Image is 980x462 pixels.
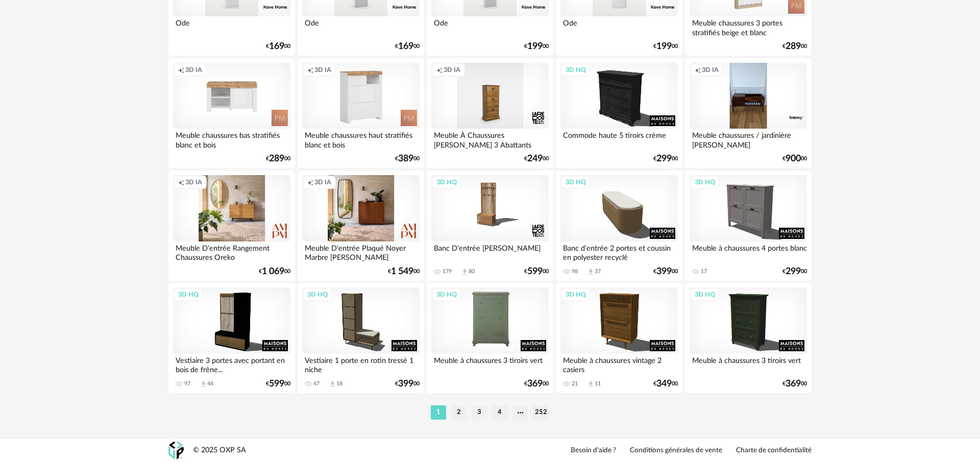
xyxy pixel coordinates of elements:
[185,66,202,74] span: 3D IA
[178,178,184,186] span: Creation icon
[690,241,807,262] div: Meuble à chaussures 4 portes blanc
[472,405,487,420] li: 3
[595,380,601,387] div: 11
[298,171,424,281] a: Creation icon 3D IA Meuble D'entrée Plaqué Noyer Marbre [PERSON_NAME] €1 54900
[303,288,332,301] div: 3D HQ
[185,178,202,186] span: 3D IA
[556,171,682,281] a: 3D HQ Banc d'entrée 2 portes et coussin en polyester recyclé 98 Download icon 37 €39900
[527,268,543,275] span: 599
[207,380,213,387] div: 44
[782,380,807,387] div: € 00
[302,129,420,149] div: Meuble chaussures haut stratifiés blanc et bois
[443,268,452,275] div: 179
[653,380,678,387] div: € 00
[690,176,720,189] div: 3D HQ
[427,58,553,168] a: Creation icon 3D IA Meuble À Chaussures [PERSON_NAME] 3 Abattants €24900
[302,354,420,374] div: Vestiaire 1 porte en rotin tressé 1 niche
[266,43,290,50] div: € 00
[492,405,507,420] li: 4
[173,354,290,374] div: Vestiaire 3 portes avec portant en bois de frêne...
[782,43,807,50] div: € 00
[431,354,549,374] div: Meuble à chaussures 3 tiroirs vert
[302,16,420,37] div: Ode
[571,446,616,455] a: Besoin d'aide ?
[298,58,424,168] a: Creation icon 3D IA Meuble chaussures haut stratifiés blanc et bois €38900
[653,43,678,50] div: € 00
[690,129,807,149] div: Meuble chaussures / jardinière [PERSON_NAME]
[395,43,420,50] div: € 00
[398,155,413,162] span: 389
[782,155,807,162] div: € 00
[398,380,413,387] span: 399
[595,268,601,275] div: 37
[695,66,701,74] span: Creation icon
[469,268,475,275] div: 80
[560,129,678,149] div: Commode haute 5 tiroirs crème
[431,405,446,420] li: 1
[444,66,460,74] span: 3D IA
[298,283,424,393] a: 3D HQ Vestiaire 1 porte en rotin tressé 1 niche 47 Download icon 18 €39900
[431,129,549,149] div: Meuble À Chaussures [PERSON_NAME] 3 Abattants
[524,43,549,50] div: € 00
[527,380,543,387] span: 369
[736,446,812,455] a: Charte de confidentialité
[313,380,320,387] div: 47
[168,171,295,281] a: Creation icon 3D IA Meuble D'entrée Rangement Chaussures Oreko €1 06900
[653,155,678,162] div: € 00
[427,283,553,393] a: 3D HQ Meuble à chaussures 3 tiroirs vert €36900
[193,446,246,455] div: © 2025 OXP SA
[269,155,284,162] span: 289
[572,380,578,387] div: 21
[527,155,543,162] span: 249
[266,380,290,387] div: € 00
[307,66,313,74] span: Creation icon
[685,171,812,281] a: 3D HQ Meuble à chaussures 4 portes blanc 17 €29900
[178,66,184,74] span: Creation icon
[630,446,722,455] a: Conditions générales de vente
[173,241,290,262] div: Meuble D'entrée Rangement Chaussures Oreko
[461,268,469,276] span: Download icon
[524,155,549,162] div: € 00
[572,268,578,275] div: 98
[656,155,672,162] span: 299
[388,268,420,275] div: € 00
[556,58,682,168] a: 3D HQ Commode haute 5 tiroirs crème €29900
[173,129,290,149] div: Meuble chaussures bas stratifiés blanc et bois
[269,43,284,50] span: 169
[395,380,420,387] div: € 00
[168,442,184,459] img: OXP
[656,380,672,387] span: 349
[685,58,812,168] a: Creation icon 3D IA Meuble chaussures / jardinière [PERSON_NAME] €90000
[533,405,549,420] li: 252
[336,380,342,387] div: 18
[524,268,549,275] div: € 00
[656,268,672,275] span: 399
[786,380,801,387] span: 369
[587,380,595,388] span: Download icon
[266,155,290,162] div: € 00
[259,268,290,275] div: € 00
[184,380,190,387] div: 97
[427,171,553,281] a: 3D HQ Banc D'entrée [PERSON_NAME] 179 Download icon 80 €59900
[561,176,591,189] div: 3D HQ
[782,268,807,275] div: € 00
[431,241,549,262] div: Banc D'entrée [PERSON_NAME]
[685,283,812,393] a: 3D HQ Meuble à chaussures 3 tiroirs vert €36900
[314,66,331,74] span: 3D IA
[200,380,207,388] span: Download icon
[690,354,807,374] div: Meuble à chaussures 3 tiroirs vert
[314,178,331,186] span: 3D IA
[702,66,719,74] span: 3D IA
[587,268,595,276] span: Download icon
[786,268,801,275] span: 299
[560,16,678,37] div: Ode
[307,178,313,186] span: Creation icon
[436,66,443,74] span: Creation icon
[690,16,807,37] div: Meuble chaussures 3 portes stratifiés beige et blanc
[786,155,801,162] span: 900
[432,288,461,301] div: 3D HQ
[329,380,336,388] span: Download icon
[269,380,284,387] span: 599
[391,268,413,275] span: 1 549
[524,380,549,387] div: € 00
